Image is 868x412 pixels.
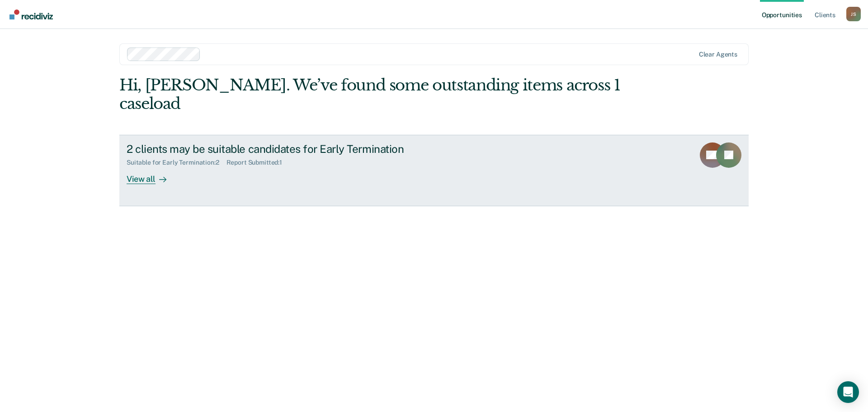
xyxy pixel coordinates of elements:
div: Open Intercom Messenger [837,381,859,403]
img: Recidiviz [9,9,53,19]
div: Suitable for Early Termination : 2 [127,159,226,166]
div: Report Submitted : 1 [226,159,290,166]
div: 2 clients may be suitable candidates for Early Termination [127,142,444,156]
div: J S [846,7,861,21]
div: Hi, [PERSON_NAME]. We’ve found some outstanding items across 1 caseload [119,76,623,113]
button: Profile dropdown button [846,7,861,21]
a: 2 clients may be suitable candidates for Early TerminationSuitable for Early Termination:2Report ... [119,135,749,206]
div: View all [127,166,177,184]
div: Clear agents [699,51,737,58]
